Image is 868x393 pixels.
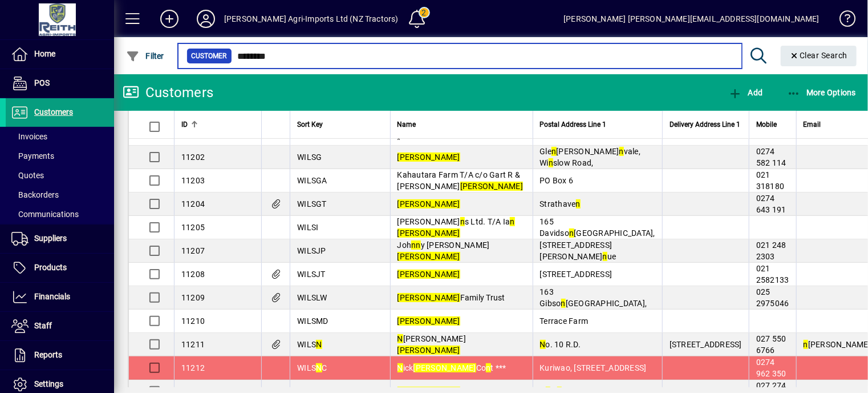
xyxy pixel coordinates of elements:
em: [PERSON_NAME] [460,182,523,191]
button: Filter [123,46,167,66]
span: o. 10 R.D. [540,340,581,349]
span: Joh y [PERSON_NAME] [398,240,490,261]
span: 11209 [181,293,205,302]
span: PO Box 6 [540,176,574,185]
span: 11204 [181,199,205,208]
span: Kahautara Farm T/A c/o Gart R & [PERSON_NAME] [398,170,524,191]
button: Add [725,82,765,103]
span: 11205 [181,223,205,232]
span: WILSJT [297,270,326,279]
span: 027 550 6766 [756,334,786,355]
em: N [398,363,403,372]
span: Backorders [11,190,59,199]
span: Staff [34,321,52,330]
span: Communications [11,210,79,219]
em: N [540,340,546,349]
button: Add [151,9,188,29]
em: n [411,240,416,250]
em: [PERSON_NAME] [398,270,460,279]
span: 021 318180 [756,170,785,191]
span: 0274 643 191 [756,194,786,214]
span: Strathave [540,199,581,208]
span: 11210 [181,316,205,326]
span: Financials [34,292,70,301]
a: Quotes [6,166,114,185]
span: Home [34,49,55,58]
em: n [416,240,421,250]
div: Mobile [756,118,789,131]
span: Filter [126,51,164,61]
span: Terrace Farm [540,316,589,326]
span: Sort Key [297,118,323,131]
span: 165 Davidso [GEOGRAPHIC_DATA], [540,217,656,238]
em: n [619,147,624,156]
span: WILSG [297,153,322,162]
span: [PERSON_NAME] s Ltd. T/A Ia [398,217,515,238]
span: 11202 [181,153,205,162]
em: N [316,363,322,372]
span: Customers [34,107,73,117]
span: 11211 [181,340,205,349]
span: 0274 962 350 [756,358,786,378]
a: Reports [6,341,114,370]
span: 11212 [181,363,205,372]
button: Profile [188,9,224,29]
span: [PERSON_NAME] [398,334,467,355]
span: [STREET_ADDRESS][PERSON_NAME] ue [540,240,616,261]
span: Reports [34,350,62,359]
em: [PERSON_NAME] [398,346,460,355]
em: [PERSON_NAME] [398,252,460,261]
span: Delivery Address Line 1 [670,118,740,131]
span: 11208 [181,270,205,279]
button: Clear [781,46,857,66]
em: n [549,158,553,167]
span: Quotes [11,171,44,180]
span: WILSMD [297,316,328,326]
span: Gle [PERSON_NAME] vale, Wi slow Road, [540,147,641,167]
span: More Options [787,88,857,97]
em: N [316,340,322,349]
em: n [804,340,808,349]
em: [PERSON_NAME] [398,199,460,208]
a: POS [6,69,114,98]
span: Invoices [11,132,47,141]
span: Name [398,118,416,131]
span: 0274 582 114 [756,147,786,167]
button: More Options [784,82,859,103]
a: Payments [6,146,114,166]
span: Customer [192,50,227,62]
a: Home [6,40,114,69]
em: n [561,299,566,308]
div: [PERSON_NAME] Agri-Imports Ltd (NZ Tractors) [224,10,399,28]
em: n [510,217,514,226]
span: Add [728,88,762,97]
span: WILSJP [297,246,326,255]
span: Products [34,263,67,272]
em: [PERSON_NAME] [398,293,460,302]
span: Payments [11,151,54,161]
span: WILSGT [297,199,327,208]
em: n [576,199,581,208]
em: n [486,363,490,372]
span: 11207 [181,246,205,255]
a: Backorders [6,185,114,204]
span: WILS [297,340,322,349]
em: [PERSON_NAME] [398,153,460,162]
span: Email [804,118,821,131]
span: Settings [34,379,63,388]
div: [PERSON_NAME] [PERSON_NAME][EMAIL_ADDRESS][DOMAIN_NAME] [563,10,820,28]
div: ID [181,118,254,131]
span: Postal Address Line 1 [540,118,607,131]
span: WILS C [297,363,327,372]
span: Clear Search [790,51,848,60]
em: N [398,334,403,343]
a: Products [6,254,114,282]
em: [PERSON_NAME] [413,363,476,372]
span: Suppliers [34,234,67,243]
span: WILSGA [297,176,327,185]
span: POS [34,78,50,87]
a: Knowledge Base [831,2,854,39]
span: [STREET_ADDRESS] [540,270,613,279]
span: 021 248 2303 [756,240,786,261]
span: ID [181,118,188,131]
